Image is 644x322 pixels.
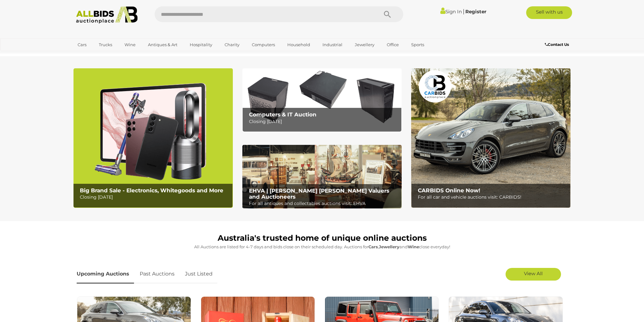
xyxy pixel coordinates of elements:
p: All Auctions are listed for 4-7 days and bids close on their scheduled day. Auctions for , and cl... [77,243,568,251]
img: CARBIDS Online Now! [411,68,571,208]
img: Computers & IT Auction [242,68,402,132]
p: For all antiques and collectables auctions visit: EHVA [249,200,398,207]
a: Past Auctions [135,265,179,283]
a: Hospitality [186,40,216,50]
b: EHVA | [PERSON_NAME] [PERSON_NAME] Valuers and Auctioneers [249,188,389,200]
b: Computers & IT Auction [249,111,316,118]
span: | [463,8,464,15]
a: EHVA | Evans Hastings Valuers and Auctioneers EHVA | [PERSON_NAME] [PERSON_NAME] Valuers and Auct... [242,145,402,209]
h1: Australia's trusted home of unique online auctions [77,234,568,243]
a: Jewellery [351,40,379,50]
a: Antiques & Art [144,40,182,50]
b: CARBIDS Online Now! [418,187,480,194]
a: Big Brand Sale - Electronics, Whitegoods and More Big Brand Sale - Electronics, Whitegoods and Mo... [73,68,233,208]
img: EHVA | Evans Hastings Valuers and Auctioneers [242,145,402,209]
button: Search [372,6,403,22]
a: Upcoming Auctions [77,265,134,283]
a: Computers [248,40,279,50]
a: Office [383,40,403,50]
p: Closing [DATE] [80,193,229,201]
a: Sports [407,40,428,50]
a: [GEOGRAPHIC_DATA] [73,50,127,60]
strong: Wine [408,244,419,249]
a: Wine [120,40,140,50]
a: Contact Us [545,41,571,48]
a: CARBIDS Online Now! CARBIDS Online Now! For all car and vehicle auctions visit: CARBIDS! [411,68,571,208]
a: Just Listed [180,265,217,283]
b: Big Brand Sale - Electronics, Whitegoods and More [80,187,223,194]
span: View All [524,270,543,276]
a: Industrial [318,40,347,50]
b: Contact Us [545,42,569,47]
strong: Cars [368,244,378,249]
p: Closing [DATE] [249,118,398,126]
p: For all car and vehicle auctions visit: CARBIDS! [418,193,567,201]
img: Allbids.com.au [73,6,141,24]
a: Register [465,9,486,15]
strong: Jewellery [379,244,399,249]
a: Trucks [95,40,116,50]
a: Cars [73,40,91,50]
a: Household [283,40,314,50]
a: Charity [220,40,244,50]
a: Computers & IT Auction Computers & IT Auction Closing [DATE] [242,68,402,132]
img: Big Brand Sale - Electronics, Whitegoods and More [73,68,233,208]
a: View All [506,268,561,281]
a: Sell with us [526,6,572,19]
a: Sign In [440,9,462,15]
